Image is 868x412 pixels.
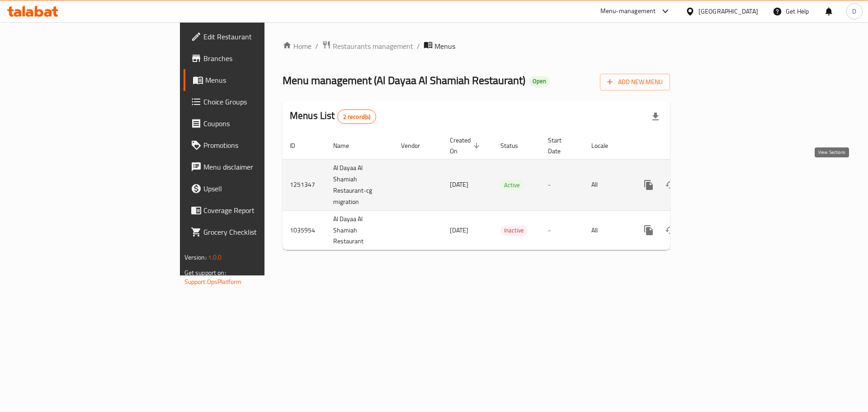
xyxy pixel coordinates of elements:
td: - [541,159,584,210]
div: Open [529,76,550,87]
span: Menu disclaimer [203,161,318,172]
a: Grocery Checklist [184,221,325,243]
button: more [638,219,660,241]
a: Restaurants management [322,40,413,52]
button: Add New Menu [600,74,670,90]
span: Grocery Checklist [203,227,318,237]
button: Change Status [660,219,681,241]
span: Name [333,140,361,151]
span: Coupons [203,118,318,129]
span: Start Date [548,135,573,156]
td: All [584,159,631,210]
td: - [541,210,584,250]
li: / [417,41,420,52]
a: Coverage Report [184,199,325,221]
a: Choice Groups [184,91,325,113]
span: Menus [205,75,318,85]
div: Total records count [337,109,377,124]
span: Edit Restaurant [203,31,318,42]
span: Restaurants management [333,41,413,52]
nav: breadcrumb [283,40,670,52]
span: D [852,6,856,16]
a: Promotions [184,134,325,156]
a: Upsell [184,178,325,199]
span: Created On [450,135,482,156]
a: Coupons [184,113,325,134]
span: Open [529,77,550,85]
span: Upsell [203,183,318,194]
span: Promotions [203,140,318,151]
span: Active [500,180,524,190]
span: [DATE] [450,179,468,190]
th: Actions [631,132,732,160]
span: Add New Menu [607,76,663,88]
span: Status [500,140,530,151]
table: enhanced table [283,132,732,251]
span: Get support on: [184,267,226,279]
a: Menu disclaimer [184,156,325,178]
a: Edit Restaurant [184,26,325,47]
a: Support.OpsPlatform [184,276,242,288]
span: Choice Groups [203,96,318,107]
span: Locale [591,140,620,151]
span: Branches [203,53,318,64]
span: 1.0.0 [208,251,222,263]
div: Menu-management [600,6,656,17]
span: Menus [434,41,455,52]
button: more [638,174,660,196]
h2: Menus List [290,109,376,124]
div: Export file [645,106,666,128]
span: Coverage Report [203,205,318,216]
span: ID [290,140,307,151]
span: Inactive [500,225,528,236]
div: Active [500,180,524,190]
span: 2 record(s) [338,113,376,121]
span: Menu management ( Al Dayaa Al Shamiah Restaurant ) [283,70,525,90]
td: All [584,210,631,250]
div: [GEOGRAPHIC_DATA] [698,6,758,16]
a: Branches [184,47,325,69]
td: Al Dayaa Al Shamiah Restaurant [326,210,394,250]
span: [DATE] [450,224,468,236]
span: Vendor [401,140,432,151]
td: Al Dayaa Al Shamiah Restaurant-cg migration [326,159,394,210]
div: Inactive [500,225,528,236]
a: Menus [184,69,325,91]
span: Version: [184,251,207,263]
